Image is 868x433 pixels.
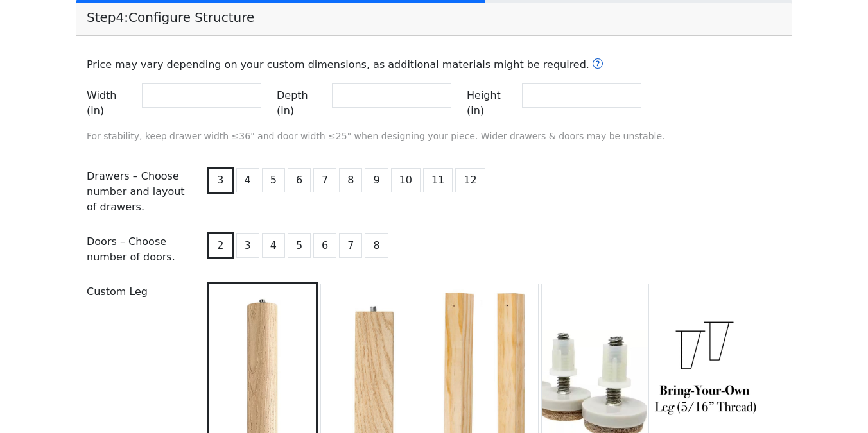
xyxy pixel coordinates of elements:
[455,168,485,192] button: 12
[262,168,285,192] button: 5
[236,233,259,258] button: 3
[391,168,421,192] button: 10
[339,168,362,192] button: 8
[365,168,388,192] button: 9
[87,83,137,123] label: Width (in)
[288,233,311,258] button: 5
[288,168,311,192] button: 6
[87,131,665,141] small: For stability, keep drawer width ≤36" and door width ≤25" when designing your piece. Wider drawer...
[467,83,517,123] label: Height (in)
[339,233,362,258] button: 7
[79,56,789,73] p: Price may vary depending on your custom dimensions, as additional materials might be required.
[423,168,453,192] button: 11
[207,232,233,259] button: 2
[79,164,197,219] div: Drawers – Choose number and layout of drawers.
[79,230,197,269] div: Doors – Choose number of doors.
[277,83,327,123] label: Depth (in)
[313,233,336,258] button: 6
[592,56,603,73] button: Does a smaller size cost less?
[313,168,336,192] button: 7
[262,233,285,258] button: 4
[365,233,388,258] button: 8
[207,167,233,194] button: 3
[87,10,781,25] h5: Step 4 : Configure Structure
[236,168,259,192] button: 4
